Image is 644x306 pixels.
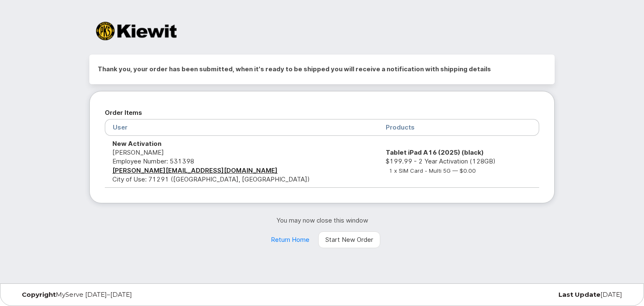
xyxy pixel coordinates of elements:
small: 1 x SIM Card - Multi 5G — $0.00 [389,167,476,174]
h2: Order Items [105,106,539,119]
strong: Last Update [558,290,600,298]
th: Products [378,119,539,135]
a: [PERSON_NAME][EMAIL_ADDRESS][DOMAIN_NAME] [112,166,278,174]
a: Return Home [264,231,317,248]
div: [DATE] [424,291,628,298]
td: $199.99 - 2 Year Activation (128GB) [378,136,539,188]
td: [PERSON_NAME] City of Use: 71291 ([GEOGRAPHIC_DATA], [GEOGRAPHIC_DATA]) [105,136,378,188]
strong: Tablet iPad A16 (2025) (black) [386,148,484,156]
div: MyServe [DATE]–[DATE] [16,291,220,298]
img: Kiewit Corporation [96,22,177,40]
span: Employee Number: 531398 [112,157,194,165]
strong: Copyright [22,290,56,298]
a: Start New Order [318,231,380,248]
th: User [105,119,378,135]
strong: New Activation [112,140,161,148]
p: You may now close this window [89,216,555,225]
h2: Thank you, your order has been submitted, when it's ready to be shipped you will receive a notifi... [98,63,546,75]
